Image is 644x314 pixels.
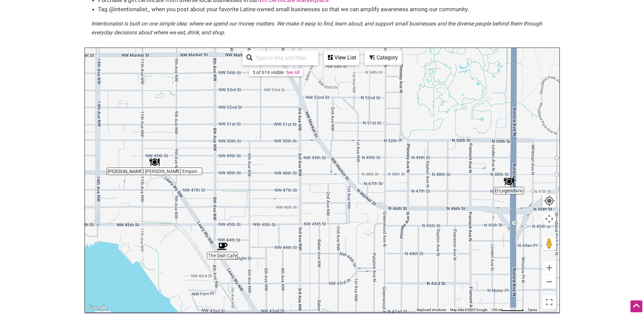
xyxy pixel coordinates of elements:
[242,51,318,65] div: Type to search and filter
[417,308,446,312] button: Keyboard shortcuts
[542,275,556,289] button: Zoom out
[365,51,401,64] div: Category
[542,194,556,208] button: Your Location
[286,70,299,75] a: See All
[91,20,542,36] em: Intentionalist is built on one simple idea: where we spend our money matters. We make it easy to ...
[450,308,487,312] span: Map data ©2025 Google
[253,70,284,75] div: 5 of 616 visible
[87,303,109,312] img: Google
[528,308,537,312] a: Terms (opens in new tab)
[542,295,556,309] button: Toggle fullscreen view
[489,308,526,312] button: Map Scale: 100 m per 62 pixels
[87,303,109,312] a: Open this area in Google Maps (opens a new window)
[217,241,227,251] div: The Dish Cafe
[365,51,402,65] div: Filter by category
[630,300,642,312] div: Scroll Back to Top
[149,157,160,167] div: Maria Luisa Empanadas
[542,237,556,250] button: Drag Pegman onto the map to open Street View
[324,51,359,65] div: See a list of the visible businesses
[253,51,314,65] input: Type to find and filter...
[504,176,514,187] div: El Legendario
[491,308,501,312] span: 100 m
[542,212,556,226] button: Map camera controls
[98,5,553,14] li: Tag @intentionalist_ when you post about your favorite Latinx-owned small businesses so that we c...
[542,261,556,275] button: Zoom in
[325,51,358,64] div: View List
